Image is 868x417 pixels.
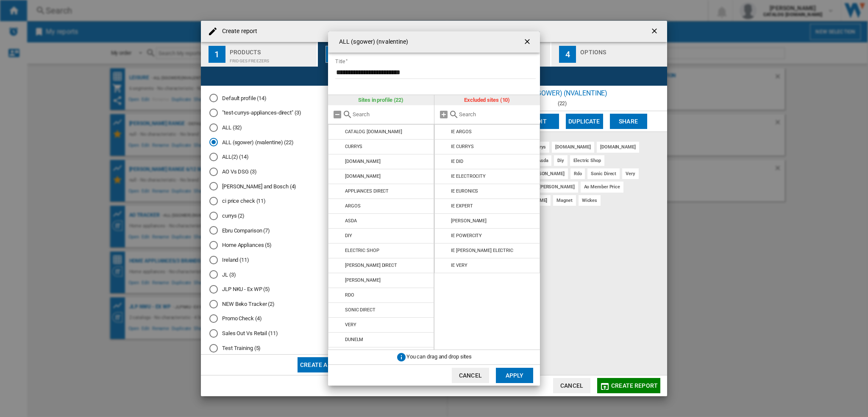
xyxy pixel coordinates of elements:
md-icon: Add all [439,109,449,120]
div: RDO [345,292,354,298]
div: IE ARGOS [451,129,471,134]
div: IE EXPERT [451,203,473,209]
h4: ALL (sgower) (nvalentine) [335,38,409,46]
div: IE CURRYS [451,144,473,149]
md-icon: Remove all [332,109,342,120]
span: You can drag and drop sites [406,354,472,360]
div: IE VERY [451,263,467,268]
button: Cancel [452,368,489,383]
div: IE POWERCITY [451,233,482,238]
div: IE ELECTROCITY [451,174,486,179]
div: [PERSON_NAME] DIRECT [345,263,397,268]
input: Search [353,111,430,118]
input: Search [459,111,536,118]
div: Excluded sites (10) [434,95,540,105]
div: [PERSON_NAME] [345,277,381,283]
button: getI18NText('BUTTONS.CLOSE_DIALOG') [520,34,537,50]
div: DUNELM [345,337,363,342]
button: Apply [496,368,533,383]
div: CATALOG [DOMAIN_NAME] [345,129,402,134]
div: [DOMAIN_NAME] [345,159,381,164]
div: VERY [345,322,356,327]
div: ARGOS [345,203,361,209]
div: CURRYS [345,144,362,149]
div: ELECTRIC SHOP [345,248,379,253]
div: [DOMAIN_NAME] [345,174,381,179]
ng-md-icon: getI18NText('BUTTONS.CLOSE_DIALOG') [523,37,533,48]
div: IE DID [451,159,463,164]
div: DIY [345,233,352,238]
div: Sites in profile (22) [328,95,434,105]
div: IE EURONICS [451,188,478,194]
div: IE [PERSON_NAME] ELECTRIC [451,248,513,253]
div: APPLIANCES DIRECT [345,188,389,194]
div: SONIC DIRECT [345,307,376,313]
div: ASDA [345,218,357,224]
div: [PERSON_NAME] [451,218,487,224]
